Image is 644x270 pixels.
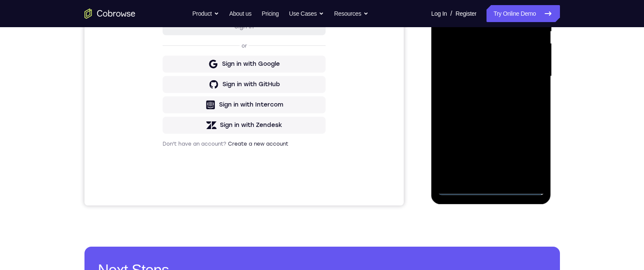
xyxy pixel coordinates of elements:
div: Sign in with GitHub [138,159,195,168]
div: Sign in with Intercom [135,180,199,188]
span: / [450,8,452,19]
p: or [155,121,164,128]
button: Sign in with GitHub [78,155,241,172]
button: Resources [334,5,368,22]
a: Try Online Demo [487,5,560,22]
a: Register [456,5,476,22]
button: Sign in with Intercom [78,175,241,192]
div: Sign in with Google [138,139,195,147]
a: Go to the home page [84,8,135,19]
a: About us [229,5,251,22]
div: Sign in with Zendesk [135,200,198,208]
button: Product [192,5,219,22]
a: Create a new account [143,220,204,226]
p: Don't have an account? [78,219,241,226]
a: Pricing [262,5,278,22]
button: Use Cases [289,5,324,22]
button: Sign in with Zendesk [78,196,241,213]
button: Sign in with Google [78,135,241,152]
a: Log In [431,5,447,22]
